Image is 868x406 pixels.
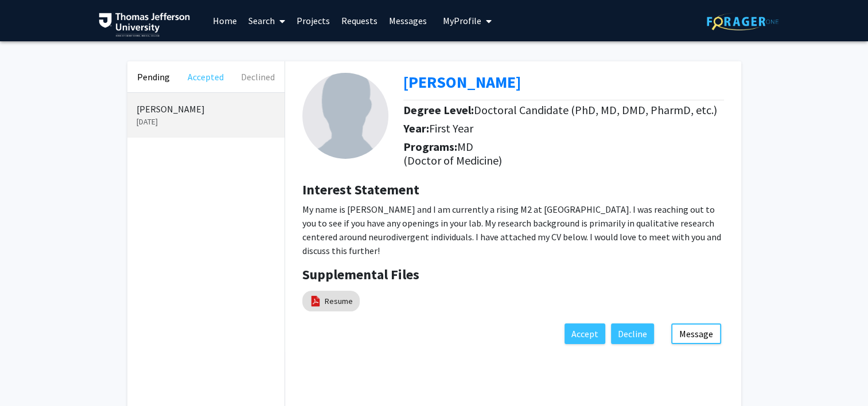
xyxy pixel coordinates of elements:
iframe: Chat [9,354,49,397]
span: First Year [429,121,473,135]
a: Opens in a new tab [403,72,521,92]
h4: Supplemental Files [302,267,724,283]
button: Accept [565,323,605,344]
img: ForagerOne Logo [707,13,779,30]
a: Messages [383,1,433,41]
b: Interest Statement [302,181,419,198]
span: My Profile [443,15,481,26]
button: Declined [232,61,284,92]
a: Requests [336,1,383,41]
button: Pending [127,61,180,92]
b: [PERSON_NAME] [403,72,521,92]
b: Programs: [403,139,457,154]
p: [PERSON_NAME] [137,102,275,116]
a: Home [207,1,243,41]
img: pdf_icon.png [309,295,322,307]
span: MD (Doctor of Medicine) [403,139,502,167]
button: Message [671,323,721,344]
b: Degree Level: [403,103,474,117]
span: Doctoral Candidate (PhD, MD, DMD, PharmD, etc.) [474,103,717,117]
img: Thomas Jefferson University Logo [99,13,190,37]
a: Search [243,1,291,41]
button: Decline [611,323,654,344]
p: [DATE] [137,116,275,128]
img: Profile Picture [302,73,388,159]
a: Projects [291,1,336,41]
p: My name is [PERSON_NAME] and I am currently a rising M2 at [GEOGRAPHIC_DATA]. I was reaching out ... [302,202,724,257]
a: Resume [325,295,353,307]
button: Accepted [180,61,232,92]
b: Year: [403,121,429,135]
